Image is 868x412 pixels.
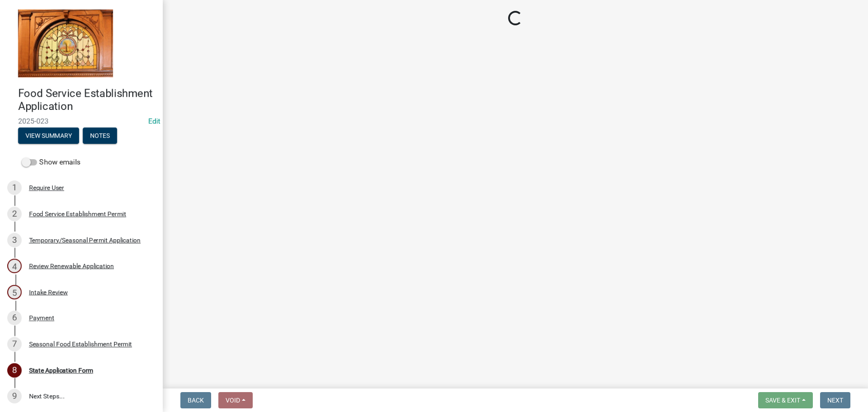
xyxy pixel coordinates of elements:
div: State Application Form [29,367,93,374]
div: 2 [7,207,22,221]
wm-modal-confirm: Edit Application Number [148,117,160,125]
button: Next [820,392,850,408]
div: Payment [29,315,54,321]
wm-modal-confirm: Summary [18,133,79,140]
button: Notes [83,128,117,144]
div: 7 [7,337,22,351]
div: Food Service Establishment Permit [29,211,126,217]
div: 1 [7,180,22,195]
div: 3 [7,233,22,247]
button: Void [218,392,253,408]
button: Back [180,392,211,408]
div: 5 [7,285,22,299]
span: Save & Exit [765,397,800,404]
button: Save & Exit [758,392,813,408]
div: Intake Review [29,289,68,295]
div: 9 [7,389,22,403]
wm-modal-confirm: Notes [83,133,117,140]
span: Back [188,397,204,404]
a: Edit [148,117,160,125]
h4: Food Service Establishment Application [18,87,156,113]
div: Require User [29,185,64,191]
div: Review Renewable Application [29,263,114,269]
div: 8 [7,363,22,378]
span: 2025-023 [18,117,145,125]
button: View Summary [18,128,79,144]
div: Seasonal Food Establishment Permit [29,341,132,347]
label: Show emails [22,157,80,168]
div: 6 [7,311,22,325]
div: 4 [7,259,22,273]
span: Void [226,397,240,404]
span: Next [827,397,843,404]
img: Jasper County, Indiana [18,9,113,77]
div: Temporary/Seasonal Permit Application [29,237,141,243]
